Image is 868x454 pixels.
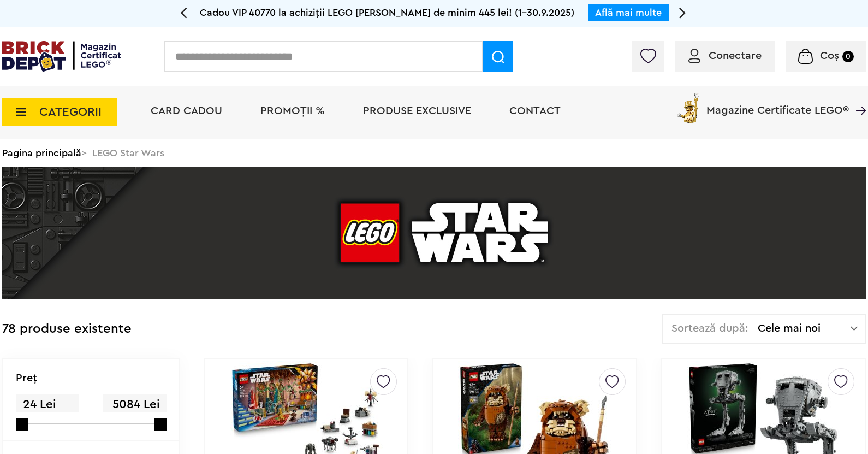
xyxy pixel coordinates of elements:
a: Produse exclusive [363,105,471,116]
a: Card Cadou [151,105,222,116]
span: 5084 Lei [103,394,167,415]
div: > LEGO Star Wars [2,139,866,167]
a: Pagina principală [2,148,81,158]
span: Conectare [709,50,762,61]
a: Magazine Certificate LEGO® [849,91,866,102]
img: LEGO Star Wars [2,167,866,299]
div: 78 produse existente [2,314,132,345]
span: CATEGORII [39,106,102,118]
a: Află mai multe [595,8,662,17]
span: Sortează după: [671,323,748,334]
small: 0 [842,51,854,62]
span: Magazine Certificate LEGO® [706,91,849,116]
span: Cele mai noi [758,323,851,334]
p: Preţ [16,373,37,384]
a: Conectare [688,50,762,61]
span: Cadou VIP 40770 la achiziții LEGO [PERSON_NAME] de minim 445 lei! (1-30.9.2025) [200,8,574,17]
a: PROMOȚII % [260,105,325,116]
span: 24 Lei [16,394,79,415]
a: Contact [509,105,561,116]
span: Coș [820,50,839,61]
